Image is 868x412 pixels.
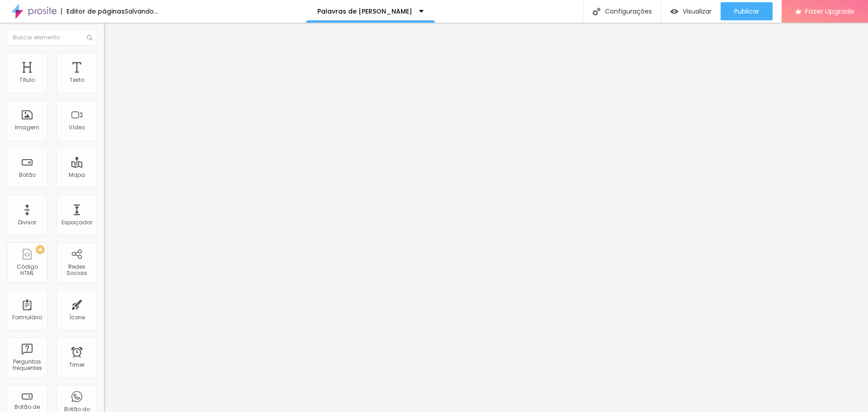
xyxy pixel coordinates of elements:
button: Visualizar [661,2,721,20]
div: Perguntas frequentes [9,359,45,372]
div: Código HTML [9,264,45,277]
div: Espaçador [61,219,92,226]
span: Visualizar [683,8,712,15]
span: Fazer Upgrade [805,7,854,15]
img: Icone [593,8,600,15]
p: Palavras de [PERSON_NAME] [317,8,412,14]
iframe: Editor [104,23,868,412]
div: Formulário [12,314,42,321]
div: Salvando... [125,8,158,14]
div: Editor de páginas [61,8,125,14]
input: Buscar elemento [7,29,97,46]
button: Publicar [721,2,773,20]
div: Divisor [18,219,36,226]
div: Redes Sociais [59,264,94,277]
div: Título [19,77,35,83]
span: Publicar [734,8,759,15]
div: Mapa [69,172,85,178]
div: Vídeo [69,124,85,131]
div: Ícone [69,314,85,321]
div: Imagem [15,124,39,131]
img: view-1.svg [670,8,678,15]
img: Icone [87,35,92,40]
div: Botão [19,172,36,178]
div: Texto [70,77,84,83]
div: Timer [69,362,85,368]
